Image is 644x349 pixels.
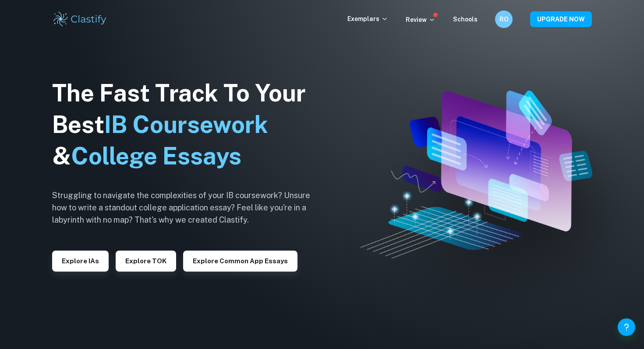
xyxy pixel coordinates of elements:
button: Explore Common App essays [183,251,297,272]
button: Explore TOK [116,251,176,272]
span: College Essays [71,142,241,170]
a: Schools [453,16,478,23]
h1: The Fast Track To Your Best & [52,77,324,172]
span: IB Coursework [104,111,268,138]
a: Explore TOK [116,256,176,265]
button: Help and Feedback [618,318,635,336]
a: Explore Common App essays [183,256,297,265]
h6: RO [499,14,509,24]
button: RO [495,10,513,28]
a: Explore IAs [52,256,109,265]
button: Explore IAs [52,251,109,272]
img: Clastify hero [361,91,593,258]
h6: Struggling to navigate the complexities of your IB coursework? Unsure how to write a standout col... [52,189,324,226]
p: Exemplars [347,14,388,24]
img: Clastify logo [52,10,108,28]
p: Review [406,15,435,24]
button: UPGRADE NOW [530,11,592,27]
